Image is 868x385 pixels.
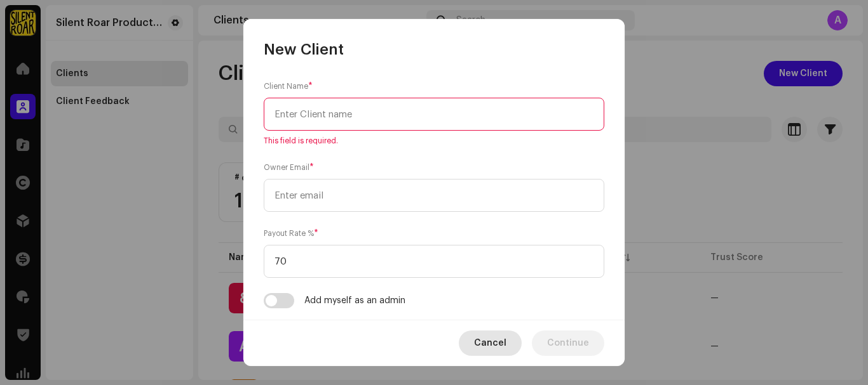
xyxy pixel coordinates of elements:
input: Enter payout rate % [264,245,604,278]
span: New Client [264,39,344,60]
small: Client Name [264,80,308,93]
input: Enter email [264,179,604,212]
button: Continue [532,330,604,356]
small: Payout Rate % [264,227,314,240]
button: Cancel [459,330,522,356]
div: Add myself as an admin [304,296,405,306]
input: Enter Client name [264,98,604,131]
span: Cancel [474,330,506,356]
span: Continue [547,330,589,356]
span: This field is required. [264,136,604,146]
small: Owner Email [264,161,309,174]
